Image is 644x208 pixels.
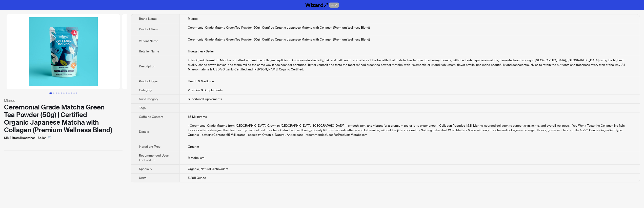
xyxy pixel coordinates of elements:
span: Miaroo [188,17,198,21]
span: Metabolism [188,156,205,160]
span: Product Type [139,79,157,83]
span: Vitamins & Supplements [188,88,223,92]
div: Miaroo [4,98,123,103]
span: Tags [139,106,146,110]
button: Go to slide 2 [53,92,54,94]
span: Organic [188,145,199,149]
button: Go to slide 10 [73,92,75,94]
span: Sub Category [139,97,158,101]
span: Details [139,130,149,134]
button: Go to slide 3 [56,92,57,94]
span: Retailer Name [139,49,159,53]
span: Organic, Natural, Antioxidant [188,167,228,171]
span: Specialty [139,167,152,171]
button: Go to slide 9 [71,92,72,94]
span: Variant Name [139,39,158,43]
span: Caffeine Content [139,115,163,119]
span: Recommended Uses For Product [139,154,169,162]
span: 5.2911 Ounce [188,176,206,180]
span: Brand Name [139,17,157,21]
span: Product Name [139,27,159,31]
button: Go to slide 5 [61,92,62,94]
span: Description [139,64,155,68]
span: Health & Medicine [188,79,214,83]
div: - Ceremonial Grade Matcha from Japan Grown in Uji, Kyoto — smooth, rich, and vibrant for a premiu... [188,123,632,137]
button: Go to slide 8 [68,92,70,94]
button: Go to slide 1 [49,92,52,94]
button: Go to slide 7 [66,92,67,94]
span: Truegether - Seller [188,49,214,53]
span: 65 Milligrams [188,115,207,119]
div: This Organic Premium Matcha is crafted with marine collagen peptides to improve skin elasticity, ... [188,58,632,72]
div: Ceremonial Grade Matcha Green Tea Powder (50g) | Certified Organic Japanese Matcha with Collagen ... [188,37,632,42]
div: Ceremonial Grade Matcha Green Tea Powder (50g) | Certified Organic Japanese Matcha with Collagen ... [188,25,632,30]
img: Ceremonial Grade Matcha Green Tea Powder (50g) | Certified Organic Japanese Matcha with Collagen ... [7,14,120,89]
span: Units [139,176,146,180]
span: BETA [329,3,339,8]
span: Category [139,88,152,92]
span: Superfood Supplements [188,97,222,101]
span: Ingredient Type [139,145,160,149]
span: select [48,136,51,139]
div: Ceremonial Grade Matcha Green Tea Powder (50g) | Certified Organic Japanese Matcha with Collagen ... [4,103,123,134]
div: $18.34 from Truegether - Seller [4,134,123,142]
button: Go to slide 11 [76,92,77,94]
button: Go to slide 4 [58,92,59,94]
button: Go to slide 6 [63,92,65,94]
img: Ceremonial Grade Matcha Green Tea Powder (50g) | Certified Organic Japanese Matcha with Collagen ... [122,14,235,89]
